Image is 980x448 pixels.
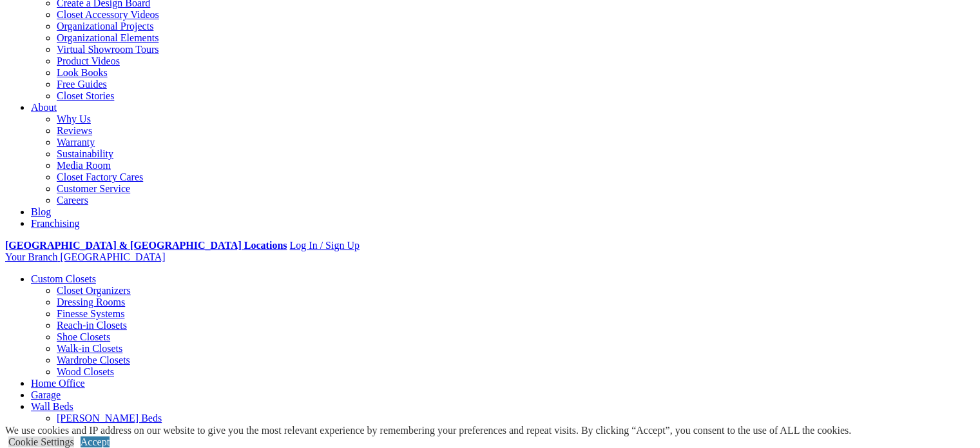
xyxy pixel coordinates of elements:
[57,171,143,182] a: Closet Factory Cares
[31,206,51,217] a: Blog
[57,331,110,342] a: Shoe Closets
[5,240,287,251] a: [GEOGRAPHIC_DATA] & [GEOGRAPHIC_DATA] Locations
[57,285,131,296] a: Closet Organizers
[57,366,114,377] a: Wood Closets
[57,21,153,32] a: Organizational Projects
[289,240,359,251] a: Log In / Sign Up
[57,67,108,78] a: Look Books
[57,308,124,319] a: Finesse Systems
[57,320,127,331] a: Reach-in Closets
[57,148,113,159] a: Sustainability
[57,413,162,424] a: [PERSON_NAME] Beds
[31,218,80,229] a: Franchising
[5,251,166,262] a: Your Branch [GEOGRAPHIC_DATA]
[81,436,110,447] a: Accept
[57,355,130,365] a: Wardrobe Closets
[57,113,91,124] a: Why Us
[57,55,120,66] a: Product Videos
[57,160,111,171] a: Media Room
[5,251,57,262] span: Your Branch
[31,273,96,284] a: Custom Closets
[8,436,74,447] a: Cookie Settings
[57,32,159,43] a: Organizational Elements
[57,297,125,307] a: Dressing Rooms
[57,125,92,136] a: Reviews
[57,79,107,90] a: Free Guides
[60,251,165,262] span: [GEOGRAPHIC_DATA]
[31,389,61,400] a: Garage
[31,424,124,435] a: Entertainment Centers
[57,183,130,194] a: Customer Service
[57,90,114,101] a: Closet Stories
[31,378,85,389] a: Home Office
[31,401,73,412] a: Wall Beds
[57,9,159,20] a: Closet Accessory Videos
[31,102,57,113] a: About
[57,137,95,148] a: Warranty
[57,44,159,55] a: Virtual Showroom Tours
[57,195,88,206] a: Careers
[5,425,851,436] div: We use cookies and IP address on our website to give you the most relevant experience by remember...
[57,343,122,354] a: Walk-in Closets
